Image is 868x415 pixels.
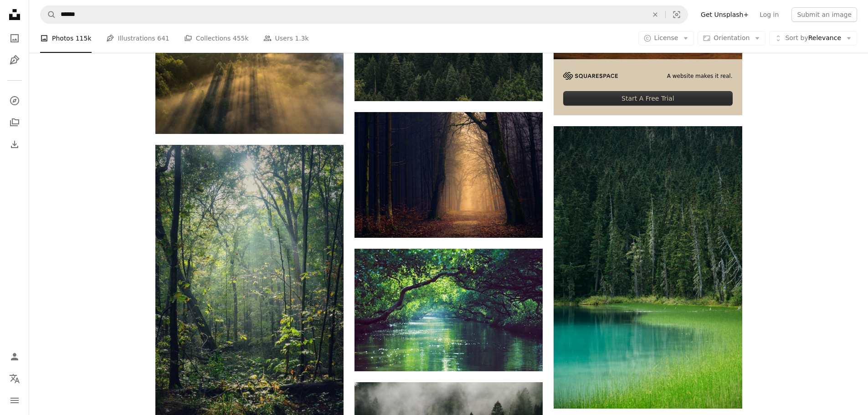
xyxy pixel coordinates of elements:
[791,7,857,22] button: Submit an image
[5,5,24,26] a: Home — Unsplash
[233,33,249,43] span: 455k
[645,6,665,23] button: Clear
[5,135,24,154] a: Download History
[785,34,808,41] span: Sort by
[563,91,732,106] div: Start A Free Trial
[638,31,694,46] button: License
[354,306,543,314] a: green trees beside body of water during daytime
[754,7,784,22] a: Log in
[5,391,24,410] button: Menu
[666,6,688,23] button: Visual search
[354,112,543,237] img: yellow lights between trees
[354,249,543,371] img: green trees beside body of water during daytime
[40,5,688,24] form: Find visuals sitewide
[5,29,24,47] a: Photos
[667,72,733,80] span: A website makes it real.
[155,8,344,133] img: an aerial view of a forest covered in fog
[155,282,344,290] a: green trees in forest during daytime
[698,31,765,46] button: Orientation
[769,31,857,46] button: Sort byRelevance
[563,72,618,80] img: file-1705255347840-230a6ab5bca9image
[106,24,169,53] a: Illustrations 641
[41,6,56,23] button: Search Unsplash
[155,67,344,75] a: an aerial view of a forest covered in fog
[5,348,24,366] a: Log in / Sign up
[554,263,742,271] a: forest and body of water
[263,24,309,53] a: Users 1.3k
[554,126,742,409] img: forest and body of water
[695,7,754,22] a: Get Unsplash+
[785,34,841,43] span: Relevance
[5,113,24,132] a: Collections
[5,369,24,388] button: Language
[714,34,750,41] span: Orientation
[295,33,308,43] span: 1.3k
[354,170,543,179] a: yellow lights between trees
[184,24,249,53] a: Collections 455k
[5,92,24,110] a: Explore
[157,33,169,43] span: 641
[654,34,678,41] span: License
[5,51,24,69] a: Illustrations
